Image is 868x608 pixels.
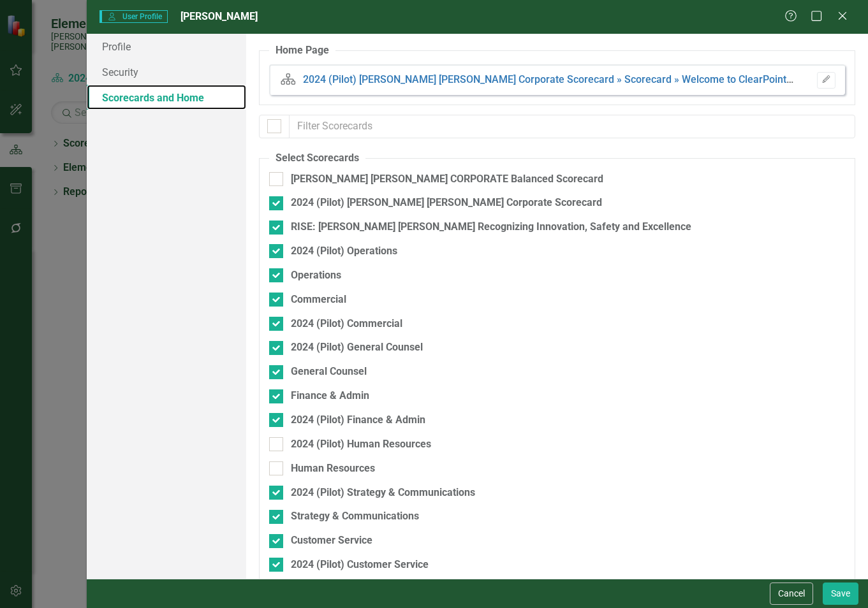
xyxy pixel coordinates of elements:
[269,43,335,58] legend: Home Page
[303,73,793,85] a: 2024 (Pilot) [PERSON_NAME] [PERSON_NAME] Corporate Scorecard » Scorecard » Welcome to ClearPoint
[291,437,431,452] div: 2024 (Pilot) Human Resources
[291,172,603,187] div: [PERSON_NAME] [PERSON_NAME] CORPORATE Balanced Scorecard
[823,583,858,605] button: Save
[291,533,372,548] div: Customer Service
[291,340,423,355] div: 2024 (Pilot) General Counsel
[817,72,835,89] button: Please Save To Continue
[291,461,375,476] div: Human Resources
[99,10,168,23] span: User Profile
[291,413,425,428] div: 2024 (Pilot) Finance & Admin
[291,389,369,403] div: Finance & Admin
[180,10,258,22] span: [PERSON_NAME]
[291,558,429,572] div: 2024 (Pilot) Customer Service
[291,268,341,283] div: Operations
[770,583,813,605] button: Cancel
[289,115,855,138] input: Filter Scorecards
[291,293,346,307] div: Commercial
[291,317,402,331] div: 2024 (Pilot) Commercial
[291,196,602,210] div: 2024 (Pilot) [PERSON_NAME] [PERSON_NAME] Corporate Scorecard
[291,220,691,235] div: RISE: [PERSON_NAME] [PERSON_NAME] Recognizing Innovation, Safety and Excellence
[291,486,475,500] div: 2024 (Pilot) Strategy & Communications
[291,365,367,379] div: General Counsel
[87,59,246,85] a: Security
[269,151,365,166] legend: Select Scorecards
[87,85,246,110] a: Scorecards and Home
[87,34,246,59] a: Profile
[291,509,419,524] div: Strategy & Communications
[291,244,397,259] div: 2024 (Pilot) Operations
